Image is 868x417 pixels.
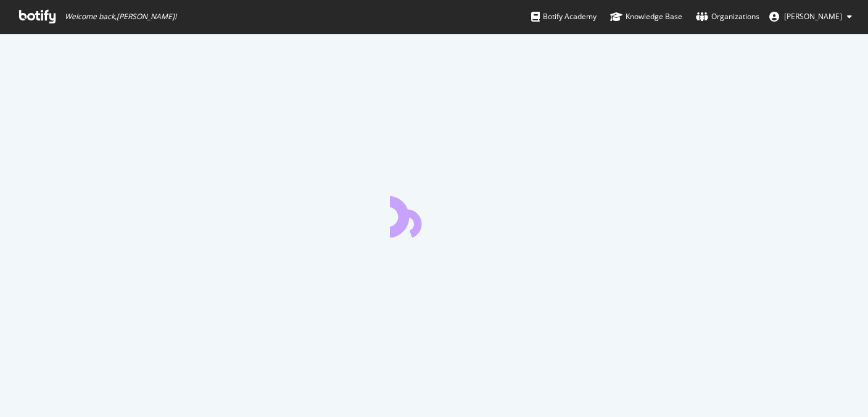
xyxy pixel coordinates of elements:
span: Jonathan Westerlind [784,11,842,22]
span: Welcome back, [PERSON_NAME] ! [65,12,176,22]
div: Botify Academy [531,10,597,23]
div: animation [390,193,479,237]
div: Organizations [696,10,759,23]
div: Knowledge Base [610,10,682,23]
button: [PERSON_NAME] [759,7,862,27]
